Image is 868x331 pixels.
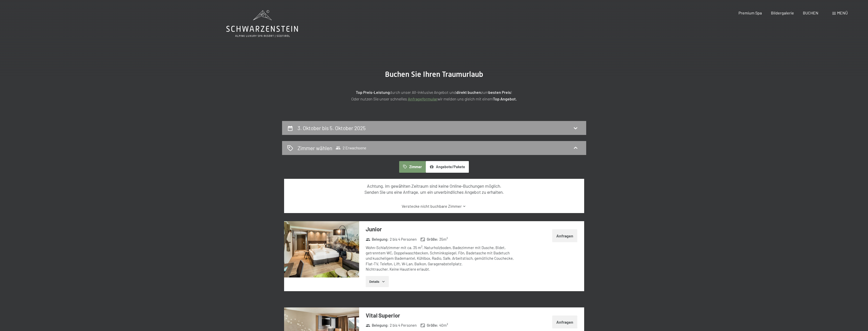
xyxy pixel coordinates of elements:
[307,89,561,102] p: durch unser All-inklusive Angebot und zum ! Oder nutzen Sie unser schnelles wir melden uns gleich...
[293,183,575,195] div: Achtung, im gewählten Zeitraum sind keine Online-Buchungen möglich. Senden Sie uns eine Anfrage, ...
[366,237,389,242] strong: Belegung :
[390,237,417,242] span: 2 bis 4 Personen
[366,225,516,233] h3: Junior
[426,161,469,173] button: Angebote/Pakete
[390,323,417,328] span: 2 bis 4 Personen
[366,311,516,319] h3: Vital Superior
[298,125,366,131] h2: 3. Oktober bis 5. Oktober 2025
[803,10,818,15] a: BUCHEN
[366,245,516,272] div: Wohn-Schlafzimmer mit ca. 35 m², Naturholzboden, Badezimmer mit Dusche, Bidet, getrenntem WC, Dop...
[408,96,437,101] a: Anfrageformular
[439,323,448,328] span: 40 m²
[366,276,389,287] button: Details
[356,90,390,95] strong: Top Preis-Leistung
[552,229,577,242] button: Anfragen
[284,221,359,277] img: mss_renderimg.php
[336,145,366,150] span: 2 Erwachsene
[456,90,481,95] strong: direkt buchen
[399,161,426,173] button: Zimmer
[385,70,483,79] span: Buchen Sie Ihren Traumurlaub
[771,10,794,15] a: Bildergalerie
[493,96,517,101] strong: Top Angebot.
[420,323,438,328] strong: Größe :
[420,237,438,242] strong: Größe :
[439,237,448,242] span: 35 m²
[837,10,848,15] span: Menü
[552,316,577,328] button: Anfragen
[738,10,762,15] a: Premium Spa
[298,144,332,152] h2: Zimmer wählen
[293,203,575,209] a: Verstecke nicht buchbare Zimmer
[366,323,389,328] strong: Belegung :
[488,90,511,95] strong: besten Preis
